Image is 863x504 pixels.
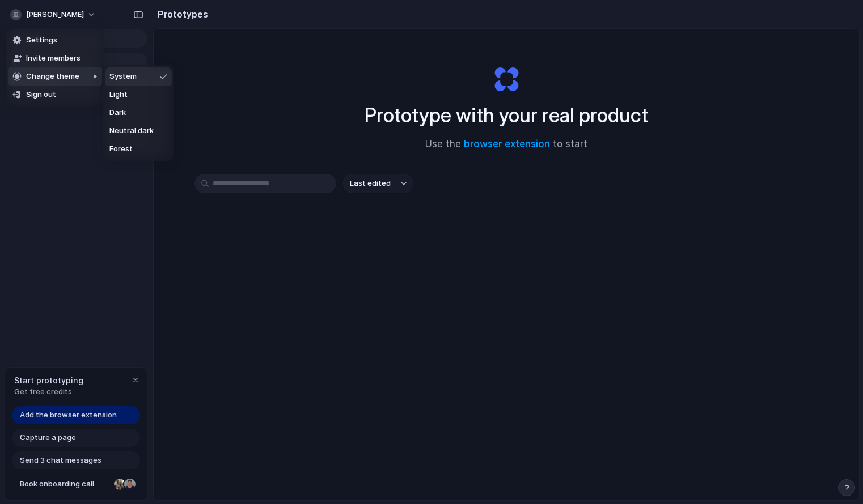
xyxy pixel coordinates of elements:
span: System [109,71,137,82]
span: Invite members [26,53,81,64]
span: Change theme [26,71,79,82]
span: Sign out [26,89,56,100]
span: Settings [26,35,57,46]
span: Dark [109,107,126,118]
span: Forest [109,143,133,155]
span: Neutral dark [109,125,154,136]
span: Light [109,89,128,100]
